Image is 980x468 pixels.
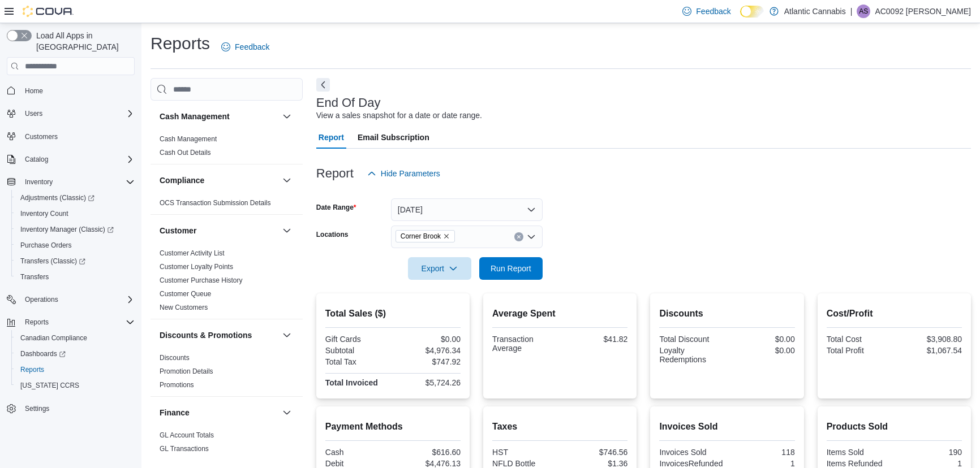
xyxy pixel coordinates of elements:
[151,351,303,396] div: Discounts & Promotions
[325,307,461,320] h2: Total Sales ($)
[160,249,225,258] span: Customer Activity List
[20,83,135,97] span: Home
[25,295,58,304] span: Operations
[160,381,194,389] a: Promotions
[381,168,440,179] span: Hide Parameters
[160,262,233,271] span: Customer Loyalty Points
[160,198,271,207] span: OCS Transaction Submission Details
[20,129,135,144] span: Customers
[11,378,139,393] button: [US_STATE] CCRS
[659,448,725,457] div: Invoices Sold
[160,290,211,298] a: Customer Queue
[11,330,139,346] button: Canadian Compliance
[325,346,391,355] div: Subtotal
[25,109,42,118] span: Users
[325,335,391,344] div: Gift Cards
[16,347,135,361] span: Dashboards
[235,41,269,53] span: Feedback
[896,335,962,344] div: $3,908.80
[20,225,114,234] span: Inventory Manager (Classic)
[479,257,543,280] button: Run Report
[151,246,303,319] div: Customer
[784,5,846,18] p: Atlantic Cannabis
[827,307,962,320] h2: Cost/Profit
[20,209,68,218] span: Inventory Count
[160,175,204,186] h3: Compliance
[316,96,381,110] h3: End Of Day
[20,401,135,415] span: Settings
[20,365,44,374] span: Reports
[11,346,139,362] a: Dashboards
[316,78,330,92] button: Next
[2,82,139,98] button: Home
[160,225,196,236] h3: Customer
[20,84,48,98] a: Home
[20,257,85,266] span: Transfers (Classic)
[20,349,66,358] span: Dashboards
[11,222,139,237] a: Inventory Manager (Classic)
[160,407,190,418] h3: Finance
[11,253,139,269] a: Transfers (Classic)
[151,428,303,460] div: Finance
[160,276,243,284] a: Customer Purchase History
[696,6,730,17] span: Feedback
[527,232,536,241] button: Open list of options
[492,420,627,434] h2: Taxes
[160,276,243,285] span: Customer Purchase History
[396,230,455,242] span: Corner Brook
[20,272,49,281] span: Transfers
[25,155,48,164] span: Catalog
[491,263,531,274] span: Run Report
[20,402,54,415] a: Settings
[16,363,135,376] span: Reports
[20,107,135,120] span: Users
[20,315,53,329] button: Reports
[20,333,87,343] span: Canadian Compliance
[875,5,971,18] p: AC0092 [PERSON_NAME]
[20,107,47,120] button: Users
[319,126,344,149] span: Report
[729,346,795,355] div: $0.00
[415,257,465,280] span: Export
[25,404,49,413] span: Settings
[160,303,208,312] span: New Customers
[160,148,211,157] span: Cash Out Details
[20,130,62,144] a: Customers
[896,346,962,355] div: $1,067.54
[827,448,892,457] div: Items Sold
[2,151,139,167] button: Catalog
[11,237,139,253] button: Purchase Orders
[16,347,70,361] a: Dashboards
[16,207,135,220] span: Inventory Count
[740,6,764,18] input: Dark Mode
[280,110,294,123] button: Cash Management
[363,162,445,185] button: Hide Parameters
[160,444,209,453] span: GL Transactions
[16,363,49,376] a: Reports
[659,335,725,344] div: Total Discount
[659,420,794,434] h2: Invoices Sold
[160,175,278,186] button: Compliance
[395,346,461,355] div: $4,976.34
[16,254,90,268] a: Transfers (Classic)
[316,203,356,212] label: Date Range
[160,249,225,257] a: Customer Activity List
[20,293,63,306] button: Operations
[325,459,391,468] div: Debit
[2,174,139,190] button: Inventory
[11,362,139,378] button: Reports
[20,153,135,166] span: Catalog
[395,357,461,366] div: $747.92
[896,448,962,457] div: 190
[443,233,450,240] button: Remove Corner Brook from selection in this group
[2,106,139,122] button: Users
[2,128,139,145] button: Customers
[492,448,558,457] div: HST
[562,459,628,468] div: $1.36
[325,420,461,434] h2: Payment Methods
[16,191,135,205] span: Adjustments (Classic)
[16,331,92,345] a: Canadian Compliance
[325,357,391,366] div: Total Tax
[160,135,217,143] a: Cash Management
[160,135,217,144] span: Cash Management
